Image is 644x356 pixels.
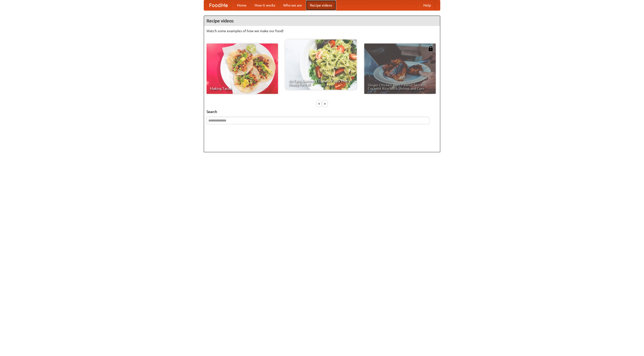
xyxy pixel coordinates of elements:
a: FoodMe [204,0,233,10]
a: Recipe videos [306,0,336,10]
a: Help [419,0,435,10]
img: 483408.png [428,46,433,51]
span: An Easy, Summery Tomato Pasta That's Ready for Fall [289,79,353,86]
a: Making Tacos [207,44,278,94]
div: « [317,100,321,107]
h4: Recipe videos [204,16,440,26]
h5: Search [207,109,437,114]
div: » [323,100,327,107]
a: Home [233,0,251,10]
a: An Easy, Summery Tomato Pasta That's Ready for Fall [285,39,357,90]
p: Watch some examples of how we make our food! [207,28,437,33]
span: Making Tacos [210,87,274,90]
a: How it works [251,0,279,10]
a: Who we are [279,0,306,10]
